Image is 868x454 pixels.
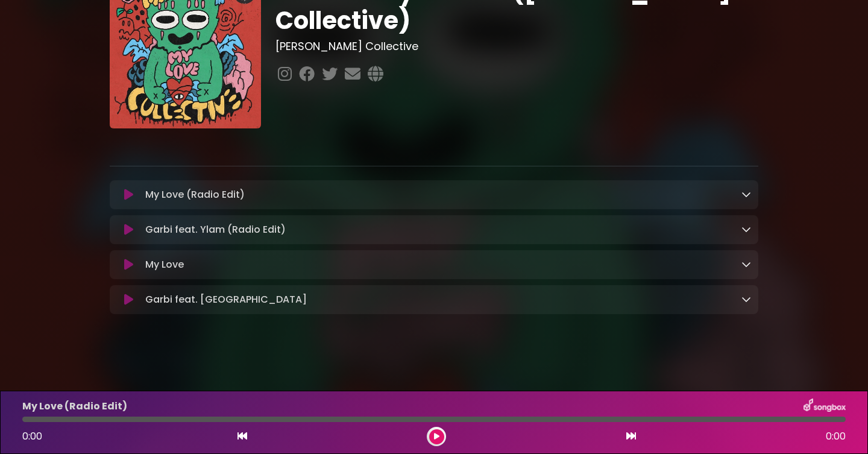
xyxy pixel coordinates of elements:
p: Garbi feat. [GEOGRAPHIC_DATA] [145,292,307,307]
h3: [PERSON_NAME] Collective [275,40,758,53]
p: Garbi feat. Ylam (Radio Edit) [145,222,286,237]
p: My Love (Radio Edit) [145,188,245,202]
p: My Love [145,257,184,272]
